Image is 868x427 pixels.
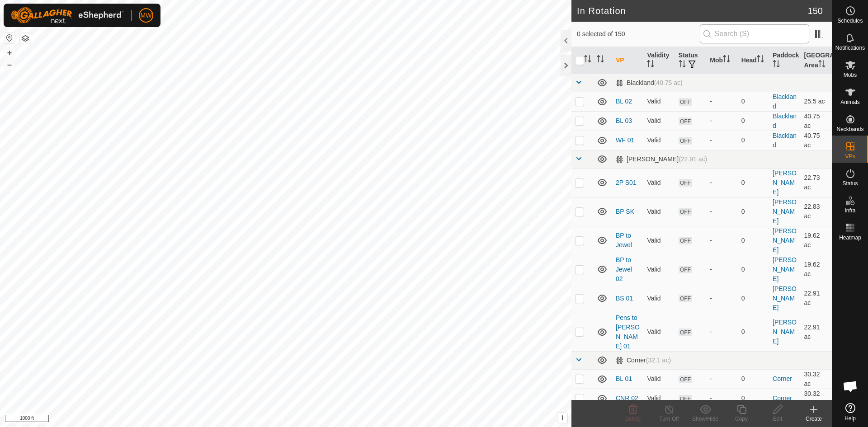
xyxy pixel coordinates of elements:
td: 0 [738,197,769,226]
span: Neckbands [836,127,863,132]
a: BP to Jewel [616,232,632,249]
div: Open chat [837,373,864,400]
div: - [710,327,734,337]
img: Gallagher Logo [11,7,124,23]
div: - [710,374,734,384]
td: 0 [738,284,769,313]
span: Animals [840,99,860,105]
button: – [4,59,15,70]
p-sorticon: Activate to sort [773,61,780,69]
span: 0 selected of 150 [577,29,700,39]
span: OFF [679,208,692,216]
td: 40.75 ac [801,131,832,150]
span: i [561,414,563,422]
div: - [710,207,734,216]
td: 0 [738,131,769,150]
td: 30.32 ac [801,389,832,408]
a: Corner [773,394,792,402]
span: OFF [679,117,692,125]
div: - [710,265,734,274]
td: Valid [643,92,675,111]
td: 30.32 ac [801,369,832,389]
div: - [710,136,734,145]
a: 2P S01 [616,179,637,186]
th: Paddock [769,47,800,74]
a: BL 01 [616,375,632,382]
h2: In Rotation [577,5,808,16]
div: - [710,178,734,188]
div: Copy [723,415,759,423]
span: Infra [844,208,855,213]
div: - [710,97,734,106]
span: Delete [625,416,641,422]
th: VP [612,47,643,74]
a: Corner [773,375,792,382]
span: 150 [808,4,823,18]
span: Schedules [837,18,863,23]
div: Turn Off [651,415,687,423]
p-sorticon: Activate to sort [584,56,591,64]
a: [PERSON_NAME] [773,169,797,196]
p-sorticon: Activate to sort [679,61,686,69]
td: 19.62 ac [801,255,832,284]
div: Corner [616,357,671,364]
span: Heatmap [839,235,861,240]
div: - [710,394,734,403]
a: [PERSON_NAME] [773,256,797,282]
a: Contact Us [295,415,321,423]
span: OFF [679,98,692,106]
span: MW [141,11,152,20]
a: [PERSON_NAME] [773,319,797,345]
th: Status [675,47,706,74]
span: OFF [679,179,692,187]
td: Valid [643,284,675,313]
a: BP SK [616,208,634,215]
td: Valid [643,369,675,389]
div: - [710,236,734,245]
td: 0 [738,168,769,197]
a: BL 03 [616,117,632,124]
td: 0 [738,226,769,255]
div: Edit [759,415,796,423]
a: BL 02 [616,98,632,105]
span: Notifications [835,45,865,51]
span: OFF [679,328,692,336]
td: Valid [643,197,675,226]
div: Blackland [616,79,683,87]
a: Blackland [773,132,797,149]
button: + [4,47,15,58]
a: Pens to [PERSON_NAME] 01 [616,314,640,350]
td: 0 [738,313,769,351]
p-sorticon: Activate to sort [647,61,654,69]
div: - [710,294,734,303]
span: OFF [679,237,692,244]
div: - [710,116,734,126]
a: [PERSON_NAME] [773,285,797,311]
span: Help [844,416,856,421]
a: [PERSON_NAME] [773,198,797,225]
p-sorticon: Activate to sort [757,56,764,64]
div: Create [796,415,832,423]
td: 0 [738,92,769,111]
th: [GEOGRAPHIC_DATA] Area [801,47,832,74]
a: Blackland [773,113,797,129]
button: Map Layers [20,33,31,44]
a: BS 01 [616,295,633,302]
a: [PERSON_NAME] [773,227,797,253]
th: Head [738,47,769,74]
div: Show/Hide [687,415,723,423]
button: Reset Map [4,33,15,43]
td: 0 [738,369,769,389]
td: Valid [643,313,675,351]
span: OFF [679,395,692,403]
td: Valid [643,168,675,197]
td: Valid [643,389,675,408]
td: Valid [643,131,675,150]
span: (22.91 ac) [679,155,707,163]
a: BP to Jewel 02 [616,256,632,282]
th: Validity [643,47,675,74]
span: Mobs [844,72,857,78]
th: Mob [706,47,737,74]
td: 0 [738,111,769,131]
p-sorticon: Activate to sort [597,56,604,64]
